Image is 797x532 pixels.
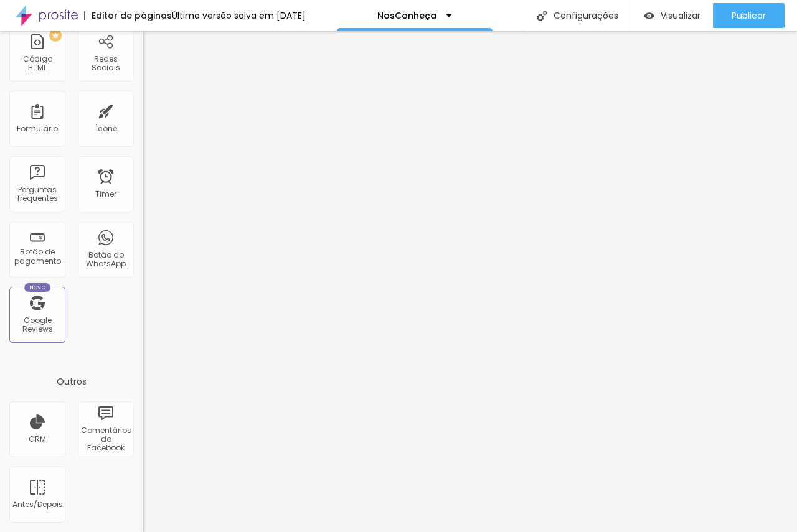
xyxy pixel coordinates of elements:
div: Timer [95,190,116,198]
div: Última versão salva em [DATE] [172,11,306,20]
div: Botão do WhatsApp [81,251,130,269]
button: Visualizar [631,3,713,28]
div: Botão de pagamento [12,248,62,266]
div: CRM [29,435,46,444]
div: Antes/Depois [12,500,62,509]
div: Código HTML [12,55,62,73]
div: Editor de páginas [84,11,172,20]
img: Icone [537,11,547,21]
div: Formulário [17,124,58,133]
button: Publicar [713,3,785,28]
div: Comentários do Facebook [81,426,130,453]
p: NosConheça [377,11,436,20]
span: Visualizar [661,11,700,21]
div: Perguntas frequentes [12,185,62,203]
iframe: Editor [143,31,797,532]
div: Novo [24,283,51,292]
div: Ícone [95,124,117,133]
img: view-1.svg [644,11,654,21]
div: Redes Sociais [81,55,130,73]
div: Google Reviews [12,316,62,334]
span: Publicar [732,11,766,21]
